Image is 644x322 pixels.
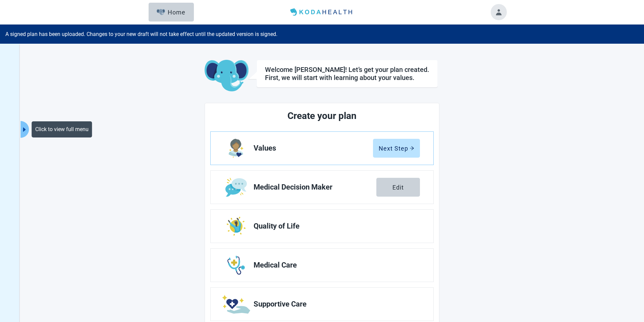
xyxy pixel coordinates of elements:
img: Elephant [157,9,165,15]
span: Supportive Care [254,300,415,308]
span: Medical Care [254,261,415,269]
span: arrow-right [410,146,414,151]
div: Edit [392,184,404,191]
div: Click to view full menu [32,121,92,137]
div: Welcome [PERSON_NAME]! Let’s get your plan created. First, we will start with learning about your... [265,66,429,82]
div: Home [157,9,185,15]
button: ElephantHome [149,3,194,22]
img: Koda Health [287,7,357,17]
a: Edit Supportive Care section [211,288,433,321]
img: Koda Elephant [205,60,249,92]
a: Edit Quality of Life section [211,210,433,243]
button: Toggle account menu [491,4,507,20]
button: Next Steparrow-right [373,139,420,158]
span: Values [254,144,373,152]
a: Edit Values section [211,132,433,165]
h2: Create your plan [235,109,409,123]
span: Medical Decision Maker [254,183,376,191]
a: Edit Medical Decision Maker section [211,171,433,204]
span: caret-right [21,126,28,133]
a: Edit Medical Care section [211,249,433,282]
button: Expand menu [20,121,29,138]
span: Quality of Life [254,222,415,230]
div: Next Step [379,145,414,152]
button: Edit [376,178,420,197]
